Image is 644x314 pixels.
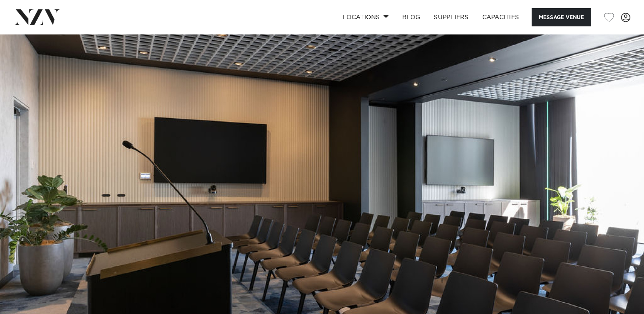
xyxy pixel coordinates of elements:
[395,8,427,26] a: BLOG
[14,9,60,25] img: nzv-logo.png
[336,8,395,26] a: Locations
[532,8,591,26] button: Message Venue
[475,8,526,26] a: Capacities
[427,8,475,26] a: SUPPLIERS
